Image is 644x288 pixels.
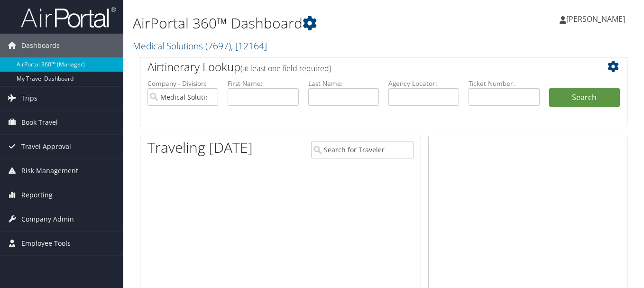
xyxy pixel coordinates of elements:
[469,79,539,88] label: Ticket Number:
[231,39,267,52] span: , [ 12164 ]
[21,34,60,57] span: Dashboards
[560,5,635,33] a: [PERSON_NAME]
[21,183,53,207] span: Reporting
[21,6,116,28] img: airportal-logo.png
[133,39,267,52] a: Medical Solutions
[228,79,298,88] label: First Name:
[147,79,218,88] label: Company - Division:
[388,79,459,88] label: Agency Locator:
[21,232,71,255] span: Employee Tools
[133,13,467,33] h1: AirPortal 360™ Dashboard
[240,63,331,74] span: (at least one field required)
[308,79,379,88] label: Last Name:
[205,39,231,52] span: ( 7697 )
[147,59,580,75] h2: Airtinerary Lookup
[21,135,71,158] span: Travel Approval
[21,86,37,110] span: Trips
[21,207,74,231] span: Company Admin
[147,138,253,158] h1: Traveling [DATE]
[21,159,78,183] span: Risk Management
[21,111,58,134] span: Book Travel
[566,14,625,24] span: [PERSON_NAME]
[549,88,620,107] button: Search
[311,141,414,158] input: Search for Traveler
